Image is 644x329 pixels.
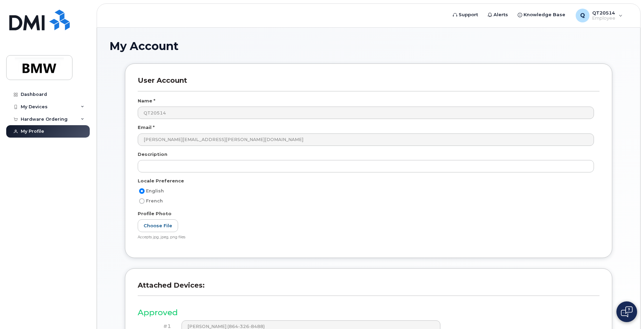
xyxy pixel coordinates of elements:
[139,188,145,194] input: English
[109,40,628,52] h1: My Account
[139,198,145,204] input: French
[138,76,599,91] h3: User Account
[138,235,594,240] div: Accepts jpg, jpeg, png files
[138,124,155,131] label: Email *
[138,98,155,104] label: Name *
[138,219,178,232] label: Choose File
[138,210,172,217] label: Profile Photo
[146,198,163,203] span: French
[138,281,599,296] h3: Attached Devices:
[138,178,184,184] label: Locale Preference
[621,306,633,317] img: Open chat
[138,151,167,158] label: Description
[138,308,599,317] h3: Approved
[146,188,164,193] span: English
